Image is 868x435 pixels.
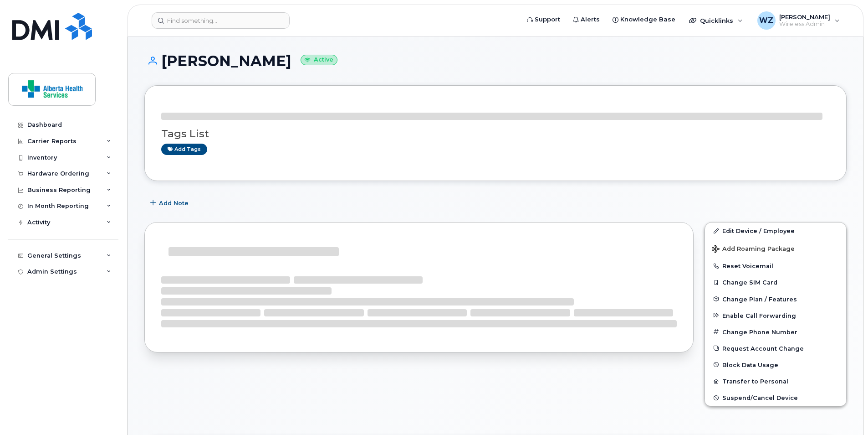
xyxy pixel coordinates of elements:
[705,324,846,340] button: Change Phone Number
[301,55,337,65] small: Active
[144,53,847,69] h1: [PERSON_NAME]
[705,274,846,290] button: Change SIM Card
[705,307,846,324] button: Enable Call Forwarding
[705,357,846,373] button: Block Data Usage
[722,312,796,319] span: Enable Call Forwarding
[705,223,846,239] a: Edit Device / Employee
[705,258,846,274] button: Reset Voicemail
[722,394,798,401] span: Suspend/Cancel Device
[161,144,207,155] a: Add tags
[712,245,795,254] span: Add Roaming Package
[705,239,846,258] button: Add Roaming Package
[705,340,846,357] button: Request Account Change
[722,295,797,302] span: Change Plan / Features
[705,389,846,406] button: Suspend/Cancel Device
[705,373,846,389] button: Transfer to Personal
[144,195,196,211] button: Add Note
[159,199,189,207] span: Add Note
[705,291,846,307] button: Change Plan / Features
[161,128,830,140] h3: Tags List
